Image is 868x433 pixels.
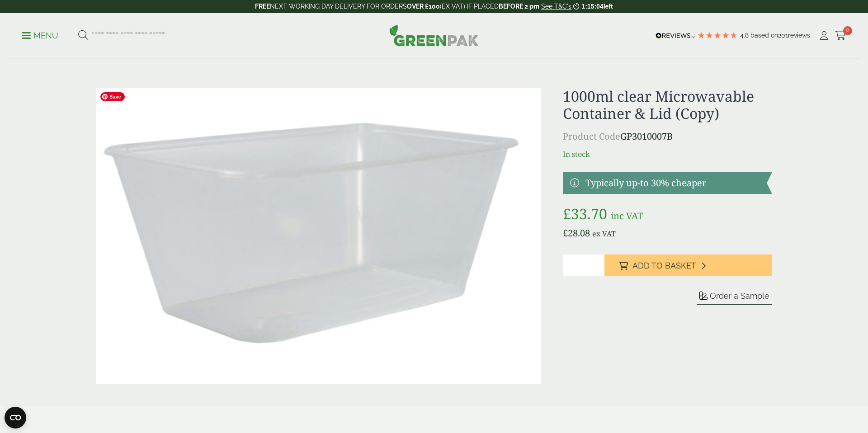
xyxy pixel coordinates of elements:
button: Order a Sample [697,291,772,305]
strong: BEFORE 2 pm [499,3,539,10]
p: GP3010007B [563,130,772,143]
span: 0 [843,26,852,35]
i: My Account [818,31,830,40]
strong: OVER £100 [407,3,440,10]
p: Menu [22,30,58,41]
h1: 1000ml clear Microwavable Container & Lid (Copy) [563,88,772,122]
span: ex VAT [592,229,616,239]
span: Product Code [563,130,620,142]
img: 3010007B 1000ml Microwaveable Container & Lid [96,88,541,384]
span: reviews [788,32,810,39]
i: Cart [835,31,846,40]
a: See T&C's [541,3,571,10]
span: £ [563,204,571,223]
div: 4.79 Stars [697,31,738,39]
strong: FREE [255,3,270,10]
span: Based on [750,32,778,39]
span: £ [563,227,568,239]
span: Save [100,92,125,101]
button: Add to Basket [604,254,772,276]
span: Order a Sample [710,291,769,301]
img: GreenPak Supplies [389,24,479,46]
p: In stock [563,149,772,160]
span: Add to Basket [632,261,696,271]
span: inc VAT [611,210,643,222]
bdi: 33.70 [563,204,607,223]
span: 201 [778,32,788,39]
span: left [604,3,613,10]
span: 4.8 [740,32,750,39]
bdi: 28.08 [563,227,590,239]
a: 0 [835,29,846,42]
button: Open CMP widget [5,407,26,428]
img: REVIEWS.io [656,33,695,39]
span: 1:15:04 [581,3,603,10]
a: Menu [22,30,58,39]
